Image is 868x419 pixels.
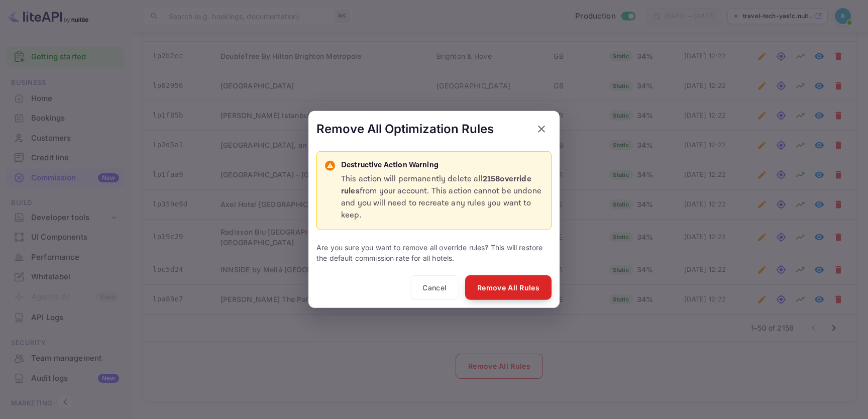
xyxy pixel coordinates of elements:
[341,173,543,221] p: This action will permanently delete all from your account. This action cannot be undone and you w...
[341,173,531,196] strong: 2158 override rule s
[316,121,494,137] h5: Remove All Optimization Rules
[410,275,459,300] button: Cancel
[327,161,333,170] p: ⚠
[341,160,543,171] p: Destructive Action Warning
[465,275,552,300] button: Remove All Rules
[316,242,552,263] p: Are you sure you want to remove all override rules? This will restore the default commission rate...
